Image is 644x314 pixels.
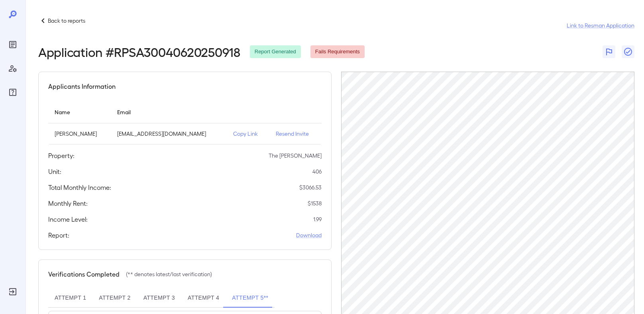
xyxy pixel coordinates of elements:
p: Copy Link [233,130,263,138]
div: Reports [6,38,19,51]
div: FAQ [6,86,19,99]
h5: Total Monthly Income: [48,183,111,192]
button: Close Report [622,45,634,58]
span: Fails Requirements [310,48,365,56]
p: $ 1538 [308,199,322,207]
button: Attempt 4 [181,289,226,308]
p: The [PERSON_NAME] [269,152,322,160]
h5: Applicants Information [48,82,116,91]
th: Name [48,101,111,123]
p: Back to reports [48,17,85,25]
button: Attempt 5** [226,289,275,308]
a: Download [296,231,322,239]
p: $ 3066.53 [299,183,322,191]
div: Log Out [6,285,19,298]
p: 1.99 [313,215,322,223]
h5: Report: [48,230,69,240]
p: 406 [312,168,322,176]
button: Attempt 3 [137,289,181,308]
h5: Monthly Rent: [48,199,88,208]
button: Attempt 1 [48,289,92,308]
button: Flag Report [603,45,615,58]
h5: Verifications Completed [48,269,120,279]
p: Resend Invite [276,130,315,138]
div: Manage Users [6,62,19,75]
p: (** denotes latest/last verification) [126,270,212,278]
h2: Application # RPSA30040620250918 [38,45,240,59]
table: simple table [48,101,322,144]
p: [EMAIL_ADDRESS][DOMAIN_NAME] [117,130,220,138]
button: Attempt 2 [92,289,137,308]
span: Report Generated [250,48,301,56]
p: [PERSON_NAME] [55,130,104,138]
h5: Property: [48,151,75,160]
a: Link to Resman Application [567,21,634,29]
th: Email [111,101,227,123]
h5: Income Level: [48,215,88,224]
h5: Unit: [48,167,61,176]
